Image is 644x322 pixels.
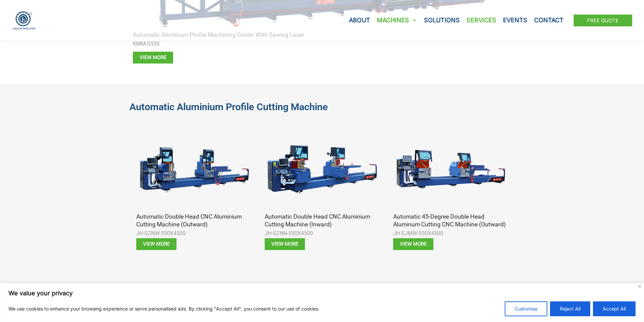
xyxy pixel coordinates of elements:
[393,213,508,228] h3: Automatic 45-degree Double Head Aluminum Cutting CNC Machine (Outward)
[550,301,590,316] button: Reject All
[12,11,36,30] img: JH Aluminium Window & Door Processing Machines
[393,228,508,239] div: JH-SJMW-550X4500
[136,127,251,213] img: Aluminum Profile Cutting Machine 2
[8,305,319,313] p: We use cookies to enhance your browsing experience or serve personalised ads. By clicking "Accept...
[638,285,641,288] img: Close
[505,301,547,316] button: Customise
[265,228,380,239] div: JH-SZNN-550X4500
[133,39,511,49] p: KMM-S530
[136,228,251,239] div: JH-SZNW-550X4500
[593,301,636,316] button: Accept All
[8,289,636,297] p: We value your privacy
[271,242,298,247] span: View more
[133,52,173,64] a: View more
[136,238,176,250] a: View more
[265,213,380,228] h3: Automatic Double Head CNC Aluminium Cutting Machine (Inward)
[129,101,515,113] h2: automatic aluminium profile cutting machine
[140,55,166,60] span: View more
[400,242,427,247] span: View more
[136,213,251,228] h3: Automatic Double Head CNC Aluminium Cutting Machine (Outward)
[393,238,433,250] a: View more
[574,15,632,26] a: Free Quote
[393,127,508,213] img: Aluminum Profile Cutting Machine 4
[265,238,305,250] a: View more
[143,242,170,247] span: View more
[265,127,380,213] img: Aluminum Profile Cutting Machine 3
